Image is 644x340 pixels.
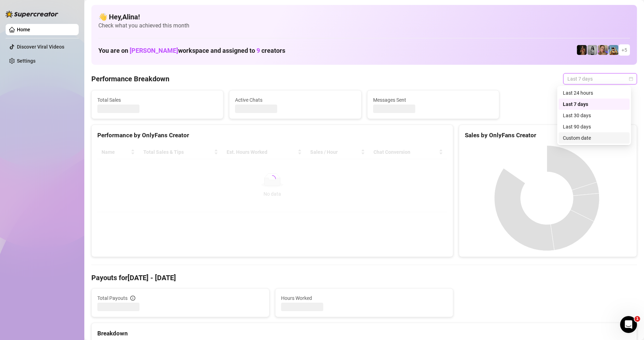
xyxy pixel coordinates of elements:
a: Settings [17,58,35,64]
div: Sales by OnlyFans Creator [465,131,631,140]
h4: Payouts for [DATE] - [DATE] [91,273,637,283]
div: Custom date [563,134,625,142]
a: Home [17,27,30,32]
h4: 👋 Hey, Alina ! [98,12,630,22]
div: Last 7 days [563,100,625,108]
h4: Performance Breakdown [91,74,169,84]
span: Active Chats [235,96,355,104]
span: [PERSON_NAME] [130,47,178,54]
a: Discover Viral Videos [17,44,64,50]
div: Last 24 hours [563,89,625,97]
img: the_bohema [577,45,587,55]
h1: You are on workspace and assigned to creators [98,47,285,55]
span: Hours Worked [281,294,447,302]
div: Last 24 hours [559,87,630,99]
span: Total Payouts [97,294,128,302]
div: Last 30 days [559,110,630,121]
span: Last 7 days [567,74,633,84]
img: A [587,45,597,55]
img: Babydanix [609,45,618,55]
iframe: Intercom live chat [620,316,637,333]
span: Check what you achieved this month [98,22,630,30]
div: Last 30 days [563,112,625,119]
span: info-circle [130,296,135,301]
span: 1 [635,316,640,322]
span: 9 [256,47,260,54]
div: Last 7 days [559,99,630,110]
span: loading [269,175,276,182]
img: Cherry [598,45,608,55]
span: calendar [629,77,633,81]
div: Last 90 days [559,121,630,132]
div: Performance by OnlyFans Creator [97,131,447,140]
div: Breakdown [97,329,631,338]
span: + 5 [622,46,627,54]
span: Messages Sent [373,96,493,104]
div: Last 90 days [563,123,625,131]
span: Total Sales [97,96,217,104]
img: logo-BBDzfeDw.svg [6,11,58,18]
div: Custom date [559,132,630,144]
